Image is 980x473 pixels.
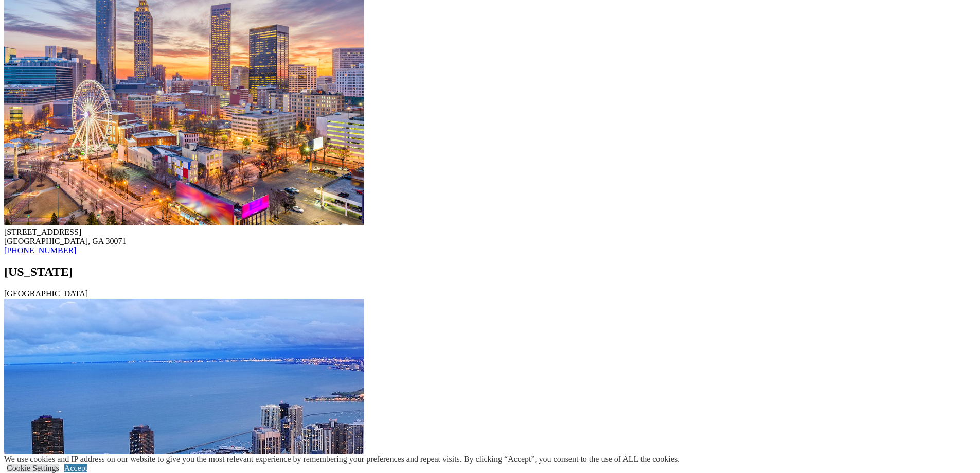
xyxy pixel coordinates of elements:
[4,246,76,255] a: [PHONE_NUMBER]
[4,289,976,299] div: [GEOGRAPHIC_DATA]
[4,227,976,246] div: [STREET_ADDRESS] [GEOGRAPHIC_DATA], GA 30071
[4,454,680,464] div: We use cookies and IP address on our website to give you the most relevant experience by remember...
[4,265,976,279] h2: [US_STATE]
[64,464,87,472] a: Accept
[7,464,59,472] a: Cookie Settings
